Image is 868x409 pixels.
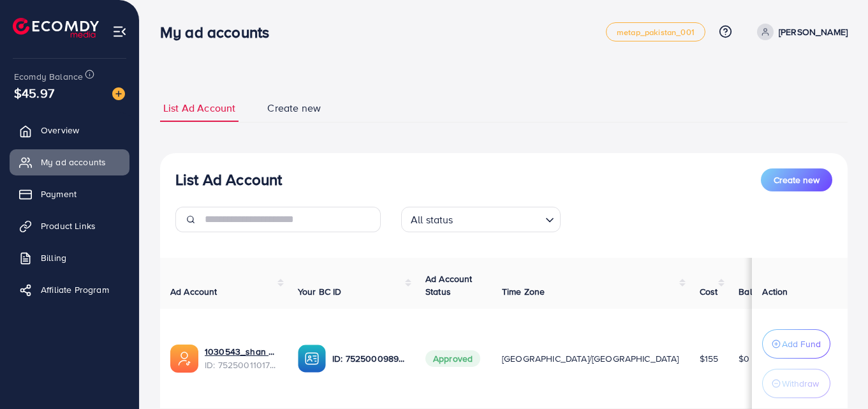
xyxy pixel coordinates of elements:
span: All status [408,211,456,229]
img: image [112,87,125,100]
a: [PERSON_NAME] [752,24,848,40]
button: Create new [761,168,832,191]
h3: My ad accounts [160,23,279,41]
div: <span class='underline'>1030543_shan gabool 122_1752050866845</span></br>7525001101710884865 [205,345,277,371]
span: metap_pakistan_001 [617,28,695,36]
img: logo [13,18,99,38]
a: Affiliate Program [10,277,129,302]
span: ID: 7525001101710884865 [205,359,277,371]
p: Add Fund [782,336,821,352]
span: Create new [267,101,321,115]
span: Balance [739,285,772,298]
a: 1030543_shan gabool 122_1752050866845 [205,345,277,358]
p: ID: 7525000989427499024 [332,351,405,366]
span: [GEOGRAPHIC_DATA]/[GEOGRAPHIC_DATA] [502,352,679,365]
img: ic-ba-acc.ded83a64.svg [298,345,326,373]
span: Action [762,285,788,298]
img: ic-ads-acc.e4c84228.svg [170,345,198,373]
span: Product Links [41,219,96,232]
p: Withdraw [782,376,819,391]
span: Overview [41,124,79,137]
span: Time Zone [502,285,545,298]
input: Search for option [457,208,540,229]
iframe: Chat [814,352,858,399]
span: Ecomdy Balance [14,70,83,83]
span: $0 [739,352,749,365]
button: Withdraw [762,369,830,398]
span: Affiliate Program [41,283,109,296]
a: Product Links [10,213,129,239]
span: Ad Account [170,285,217,298]
button: Add Fund [762,329,830,359]
span: Ad Account Status [425,272,473,298]
div: Search for option [401,207,561,232]
span: Create new [774,174,820,186]
p: [PERSON_NAME] [779,24,848,40]
span: Your BC ID [298,285,342,298]
span: My ad accounts [41,156,106,168]
span: Billing [41,251,66,264]
a: metap_pakistan_001 [606,22,705,41]
img: menu [112,24,127,39]
span: $45.97 [14,84,54,102]
span: Approved [425,350,480,367]
a: Overview [10,117,129,143]
a: My ad accounts [10,149,129,175]
span: Payment [41,188,77,200]
a: Payment [10,181,129,207]
span: List Ad Account [163,101,235,115]
span: $155 [700,352,719,365]
h3: List Ad Account [175,170,282,189]
span: Cost [700,285,718,298]
a: Billing [10,245,129,271]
